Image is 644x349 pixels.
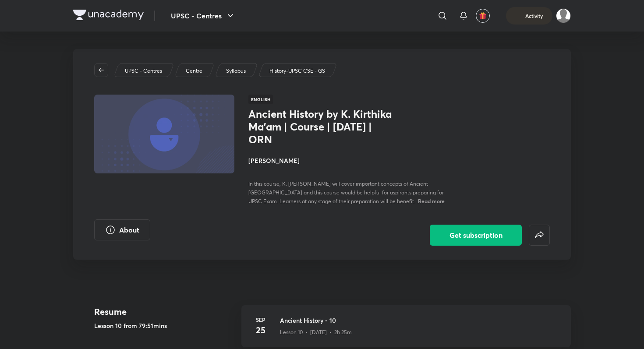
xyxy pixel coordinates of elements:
h4: Resume [94,305,234,318]
p: Lesson 10 • [DATE] • 2h 25m [280,328,352,336]
h6: Sep [252,316,269,324]
h4: [PERSON_NAME] [248,156,445,165]
img: Thumbnail [93,94,236,174]
h1: Ancient History by K. Kirthika Ma'am | Course | [DATE] | ORN [248,108,392,145]
p: UPSC - Centres [125,67,162,75]
a: History-UPSC CSE - GS [268,67,327,75]
img: Company Logo [73,10,144,20]
h3: Ancient History - 10 [280,316,560,325]
button: avatar [476,9,490,23]
button: false [529,225,550,246]
a: Centre [184,67,204,75]
p: History-UPSC CSE - GS [269,67,325,75]
span: In this course, K. [PERSON_NAME] will cover important concepts of Ancient [GEOGRAPHIC_DATA] and t... [248,180,444,204]
a: Syllabus [225,67,248,75]
span: English [248,95,273,104]
a: Company Logo [73,10,144,22]
button: About [94,219,150,240]
p: Syllabus [226,67,246,75]
a: UPSC - Centres [124,67,164,75]
h4: 25 [252,324,269,337]
span: Read more [418,197,445,204]
img: avatar [479,12,487,20]
h5: Lesson 10 from 79:51mins [94,321,234,330]
img: activity [515,11,523,21]
img: Akshat Sharma [556,8,571,23]
button: UPSC - Centres [166,7,241,25]
button: Get subscription [430,225,522,246]
p: Centre [186,67,202,75]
